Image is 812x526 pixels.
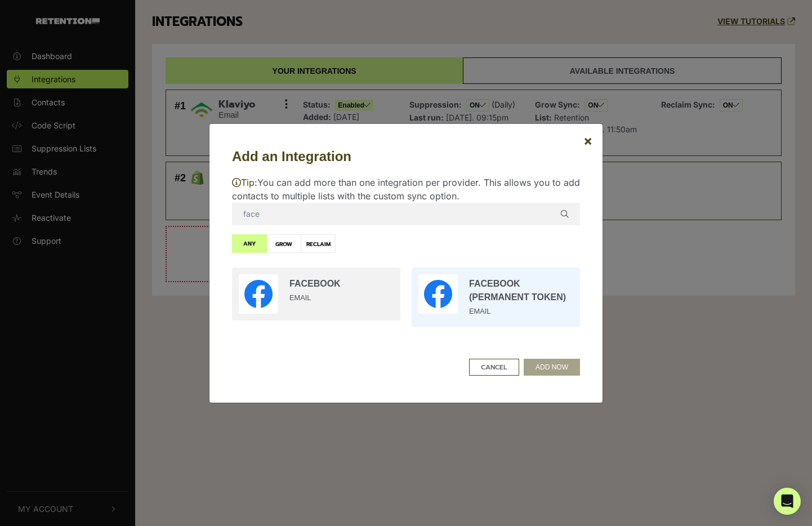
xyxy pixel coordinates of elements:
div: Open Intercom Messenger [774,488,801,515]
h5: Add an Integration [232,146,580,167]
label: ANY [232,234,267,253]
span: Tip: [232,177,257,188]
span: × [583,132,592,149]
input: Search integrations [232,203,580,225]
p: You can add more than one integration per provider. This allows you to add contacts to multiple l... [232,176,580,203]
label: RECLAIM [301,234,336,253]
label: GROW [266,234,301,253]
button: Close [574,125,601,157]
